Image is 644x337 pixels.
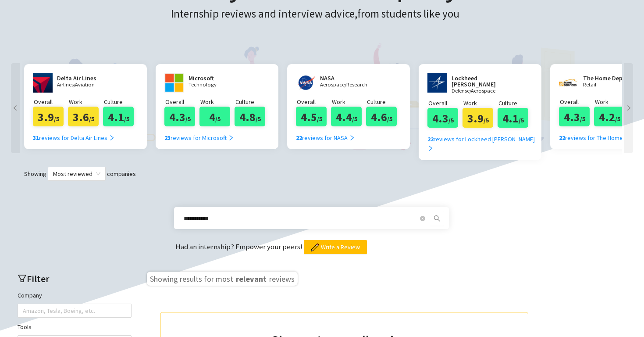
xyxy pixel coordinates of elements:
[57,75,110,81] h2: Delta Air Lines
[427,135,434,143] b: 22
[256,115,261,123] span: /5
[484,116,489,124] span: /5
[427,128,539,154] a: 22reviews for Lockheed [PERSON_NAME] right
[18,322,32,332] label: Tools
[296,73,316,93] img: nasa.gov
[68,107,99,126] div: 3.6
[560,97,594,107] p: Overall
[228,135,234,141] span: right
[366,107,397,126] div: 4.6
[595,97,629,107] p: Work
[583,82,636,88] p: Retail
[580,115,585,123] span: /5
[559,134,565,142] b: 22
[317,115,322,123] span: /5
[519,116,524,124] span: /5
[624,105,633,111] span: right
[171,5,473,23] h3: Internship reviews and interview advice, from students like you
[615,115,620,123] span: /5
[448,116,454,124] span: /5
[498,98,533,108] p: Culture
[33,126,115,143] a: 31reviews for Delta Air Lines right
[18,290,42,300] label: Company
[296,107,327,126] div: 4.5
[297,97,331,107] p: Overall
[331,107,362,126] div: 4.4
[452,88,517,94] p: Defense/Aerospace
[427,108,458,128] div: 4.3
[104,97,138,107] p: Culture
[164,107,195,126] div: 4.3
[200,97,235,107] p: Work
[367,97,401,107] p: Culture
[175,242,304,251] span: Had an internship? Empower your peers!
[352,115,357,123] span: /5
[387,115,392,123] span: /5
[33,107,64,126] div: 3.9
[109,135,115,141] span: right
[18,274,27,283] span: filter
[57,82,110,88] p: Airlines/Aviation
[235,107,265,126] div: 4.8
[18,272,132,286] h2: Filter
[559,107,590,126] div: 4.3
[296,126,355,143] a: 22reviews for NASA right
[185,115,191,123] span: /5
[33,133,115,143] div: reviews for Delta Air Lines
[427,145,434,151] span: right
[428,98,463,108] p: Overall
[296,134,302,142] b: 22
[33,134,39,142] b: 31
[583,75,636,81] h2: The Home Depot
[304,240,367,254] button: Write a Review
[320,75,373,81] h2: NASA
[452,75,517,87] h2: Lockheed [PERSON_NAME]
[69,97,103,107] p: Work
[235,272,267,283] span: relevant
[165,97,199,107] p: Overall
[164,126,234,143] a: 23reviews for Microsoft right
[311,244,319,251] img: pencil.png
[235,97,270,107] p: Culture
[147,272,298,286] h3: Showing results for most reviews
[320,82,373,88] p: Aerospace/Research
[594,107,625,126] div: 4.2
[53,167,100,180] span: Most reviewed
[321,242,360,252] span: Write a Review
[296,133,355,143] div: reviews for NASA
[54,115,59,123] span: /5
[9,167,635,181] div: Showing companies
[89,115,94,123] span: /5
[199,107,230,126] div: 4
[164,73,184,93] img: www.microsoft.com
[463,98,498,108] p: Work
[463,108,493,128] div: 3.9
[427,134,539,154] div: reviews for Lockheed [PERSON_NAME]
[189,82,241,88] p: Technology
[498,108,528,128] div: 4.1
[431,215,444,222] span: search
[420,216,425,221] span: close-circle
[215,115,221,123] span: /5
[427,73,447,93] img: www.lockheedmartin.com
[11,105,20,111] span: left
[164,133,234,143] div: reviews for Microsoft
[430,212,444,226] button: search
[164,134,171,142] b: 23
[124,115,129,123] span: /5
[34,97,68,107] p: Overall
[349,135,355,141] span: right
[189,75,241,81] h2: Microsoft
[103,107,134,126] div: 4.1
[332,97,366,107] p: Work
